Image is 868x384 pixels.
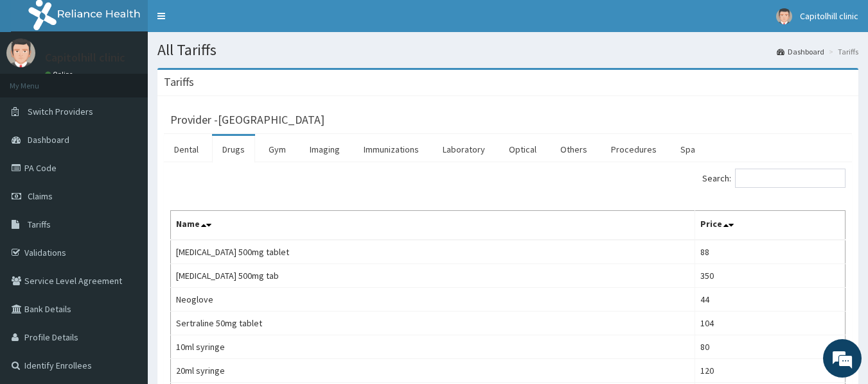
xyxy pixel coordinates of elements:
[211,6,242,37] div: Minimize live chat window
[45,70,76,79] a: Online
[171,240,695,264] td: [MEDICAL_DATA] 500mg tablet
[695,288,845,312] td: 44
[28,134,69,146] span: Dashboard
[601,136,667,163] a: Procedures
[164,76,194,88] h3: Tariffs
[75,112,177,242] span: We're online!
[171,288,695,312] td: Neoglove
[171,312,695,335] td: Sertraline 50mg tablet
[776,8,792,24] img: User Image
[171,335,695,359] td: 10ml syringe
[353,136,429,163] a: Immunizations
[695,312,845,335] td: 104
[6,38,35,67] img: User Image
[171,264,695,288] td: [MEDICAL_DATA] 500mg tab
[171,359,695,383] td: 20ml syringe
[212,136,255,163] a: Drugs
[28,106,93,117] span: Switch Providers
[826,46,858,57] li: Tariffs
[777,46,824,57] a: Dashboard
[800,10,858,22] span: Capitolhill clinic
[299,136,350,163] a: Imaging
[28,219,51,230] span: Tariffs
[735,169,846,188] input: Search:
[550,136,598,163] a: Others
[164,136,209,163] a: Dental
[258,136,296,163] a: Gym
[6,251,245,296] textarea: Type your message and hit 'Enter'
[702,169,846,188] label: Search:
[67,72,216,88] div: Chat with us now
[171,211,695,240] th: Name
[170,114,324,126] h3: Provider - [GEOGRAPHIC_DATA]
[695,211,845,240] th: Price
[28,190,53,202] span: Claims
[24,64,52,96] img: d_794563401_company_1708531726252_794563401
[432,136,495,163] a: Laboratory
[45,52,125,63] p: Capitolhill clinic
[695,264,845,288] td: 350
[695,359,845,383] td: 120
[157,42,858,58] h1: All Tariffs
[695,240,845,264] td: 88
[499,136,547,163] a: Optical
[670,136,705,163] a: Spa
[695,335,845,359] td: 80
